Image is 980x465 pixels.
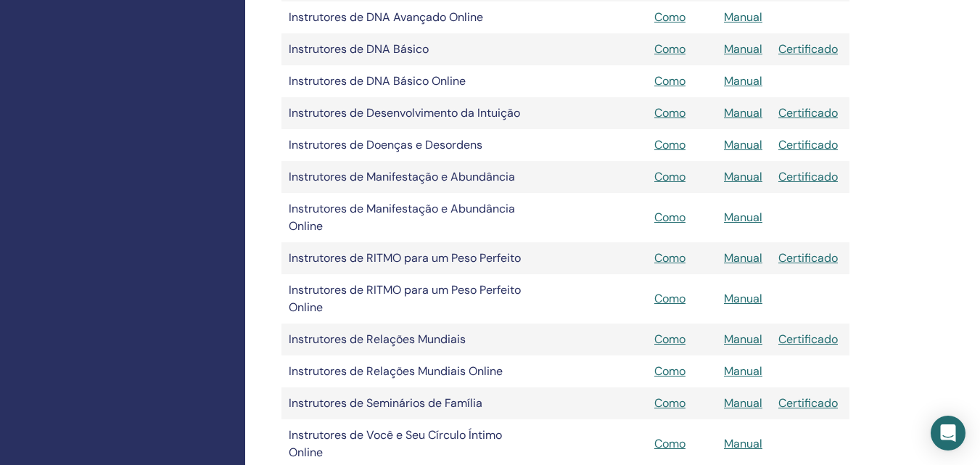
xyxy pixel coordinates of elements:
[654,105,685,120] a: Como
[778,105,838,120] a: Certificado
[654,250,685,266] a: Como
[778,395,838,411] a: Certificado
[778,169,838,184] a: Certificado
[724,436,762,451] a: Manual
[281,97,543,129] td: Instrutores de Desenvolvimento da Intuição
[654,73,685,89] a: Como
[654,332,685,347] a: Como
[281,324,543,355] td: Instrutores de Relações Mundiais
[724,137,762,152] a: Manual
[724,41,762,57] a: Manual
[778,137,838,152] a: Certificado
[281,129,543,161] td: Instrutores de Doenças e Desordens
[724,332,762,347] a: Manual
[654,210,685,225] a: Como
[778,332,838,347] a: Certificado
[281,65,543,97] td: Instrutores de DNA Básico Online
[724,210,762,225] a: Manual
[654,395,685,411] a: Como
[281,274,543,324] td: Instrutores de RITMO para um Peso Perfeito Online
[281,193,543,242] td: Instrutores de Manifestação e Abundância Online
[281,161,543,193] td: Instrutores de Manifestação e Abundância
[724,73,762,89] a: Manual
[778,41,838,57] a: Certificado
[654,436,685,451] a: Como
[778,250,838,266] a: Certificado
[654,291,685,306] a: Como
[281,1,543,33] td: Instrutores de DNA Avançado Online
[724,363,762,379] a: Manual
[654,41,685,57] a: Como
[281,355,543,387] td: Instrutores de Relações Mundiais Online
[281,387,543,419] td: Instrutores de Seminários de Família
[281,242,543,274] td: Instrutores de RITMO para um Peso Perfeito
[724,9,762,25] a: Manual
[931,416,965,450] div: Open Intercom Messenger
[654,137,685,152] a: Como
[654,363,685,379] a: Como
[724,395,762,411] a: Manual
[654,9,685,25] a: Como
[724,169,762,184] a: Manual
[281,33,543,65] td: Instrutores de DNA Básico
[724,291,762,306] a: Manual
[724,250,762,266] a: Manual
[724,105,762,120] a: Manual
[654,169,685,184] a: Como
